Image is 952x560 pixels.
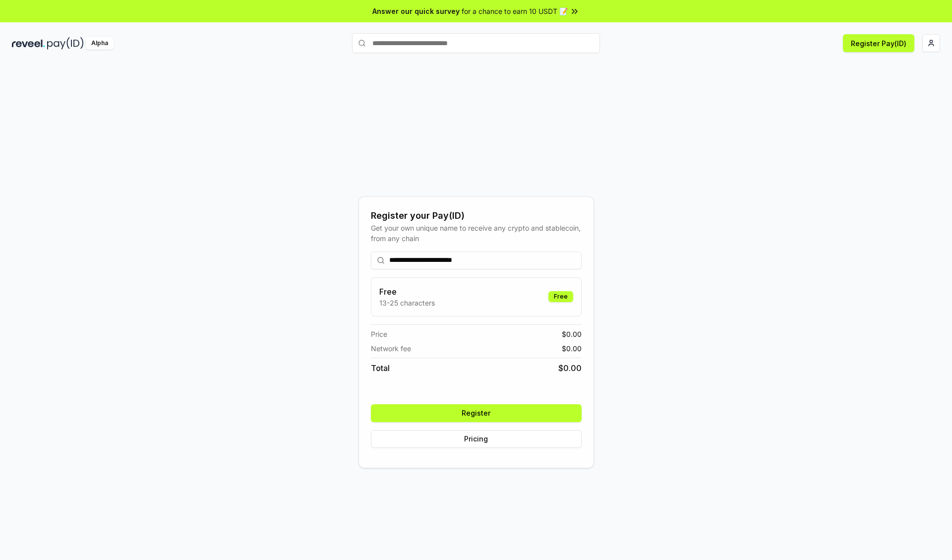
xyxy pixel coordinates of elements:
[371,430,582,448] button: Pricing
[47,37,84,50] img: pay_id
[371,209,582,223] div: Register your Pay(ID)
[371,362,390,374] span: Total
[558,362,582,374] span: $ 0.00
[371,223,582,244] div: Get your own unique name to receive any crypto and stablecoin, from any chain
[562,343,582,354] span: $ 0.00
[371,329,387,339] span: Price
[843,34,914,52] button: Register Pay(ID)
[12,37,45,50] img: reveel_dark
[548,291,573,302] div: Free
[371,343,411,354] span: Network fee
[379,286,435,298] h3: Free
[379,298,435,308] p: 13-25 characters
[371,404,582,422] button: Register
[372,6,460,16] span: Answer our quick survey
[562,329,582,339] span: $ 0.00
[462,6,568,16] span: for a chance to earn 10 USDT 📝
[86,37,114,50] div: Alpha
